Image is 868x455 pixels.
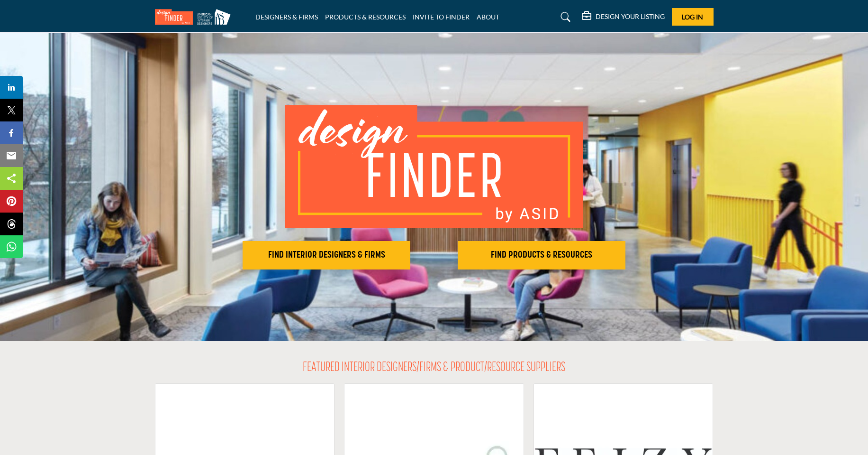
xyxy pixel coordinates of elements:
a: PRODUCTS & RESOURCES [325,13,406,21]
h2: FEATURED INTERIOR DESIGNERS/FIRMS & PRODUCT/RESOURCE SUPPLIERS [303,360,565,376]
span: Log In [682,13,703,21]
img: Site Logo [155,9,235,25]
a: INVITE TO FINDER [413,13,470,21]
a: Search [552,9,577,25]
h5: DESIGN YOUR LISTING [596,12,665,21]
button: Log In [672,8,714,26]
h2: FIND INTERIOR DESIGNERS & FIRMS [245,250,407,261]
div: DESIGN YOUR LISTING [582,11,665,23]
a: ABOUT [477,13,499,21]
img: image [285,105,583,228]
button: FIND INTERIOR DESIGNERS & FIRMS [243,241,410,269]
h2: FIND PRODUCTS & RESOURCES [461,250,623,261]
a: DESIGNERS & FIRMS [255,13,318,21]
button: FIND PRODUCTS & RESOURCES [458,241,625,269]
